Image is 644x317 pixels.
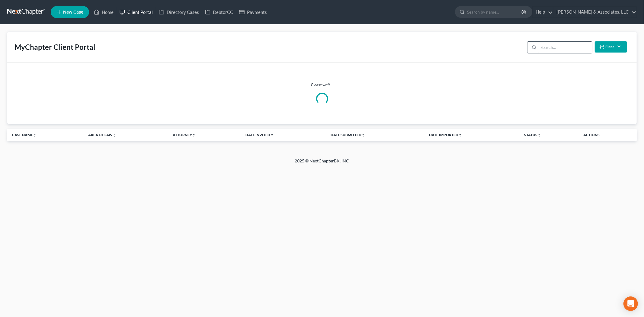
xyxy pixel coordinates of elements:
[113,133,117,137] i: unfold_more
[150,158,494,169] div: 2025 © NextChapterBK, INC
[539,42,592,53] input: Search...
[91,7,117,18] a: Home
[458,133,462,137] i: unfold_more
[63,10,83,14] span: New Case
[533,7,553,18] a: Help
[331,133,365,137] a: Date Submittedunfold_more
[156,7,202,18] a: Directory Cases
[245,133,274,137] a: Date Invitedunfold_more
[429,133,462,137] a: Date Importedunfold_more
[14,42,95,52] div: MyChapter Client Portal
[537,133,541,137] i: unfold_more
[12,133,37,137] a: Case Nameunfold_more
[579,129,637,141] th: Actions
[192,133,196,137] i: unfold_more
[553,7,636,18] a: [PERSON_NAME] & Associates, LLC
[117,7,156,18] a: Client Portal
[33,133,37,137] i: unfold_more
[88,133,117,137] a: Area of Lawunfold_more
[361,133,365,137] i: unfold_more
[270,133,274,137] i: unfold_more
[623,296,638,311] div: Open Intercom Messenger
[12,82,632,88] p: Please wait...
[524,133,541,137] a: Statusunfold_more
[173,133,196,137] a: Attorneyunfold_more
[467,6,522,18] input: Search by name...
[595,41,627,53] button: Filter
[236,7,270,18] a: Payments
[202,7,236,18] a: DebtorCC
